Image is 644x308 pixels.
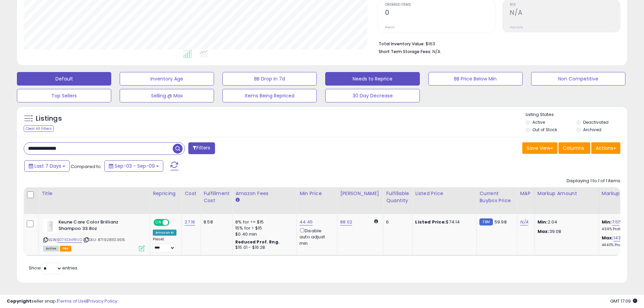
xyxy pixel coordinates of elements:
[43,219,145,251] div: ASIN:
[532,119,545,125] label: Active
[300,219,313,226] a: 44.45
[386,190,409,204] div: Fulfillable Quantity
[428,72,523,86] button: BB Price Below Min
[222,89,317,102] button: Items Being Repriced
[602,219,612,225] b: Min:
[531,72,625,86] button: Non Competitive
[385,25,395,29] small: Prev: 0
[612,219,620,226] a: 7.51
[42,190,147,197] div: Title
[235,197,239,203] small: Amazon Fees.
[538,228,549,235] strong: Max:
[17,72,111,86] button: Default
[526,112,627,118] p: Listing States:
[71,163,102,170] span: Compared to:
[532,127,557,133] label: Out of Stock
[60,246,71,252] span: FBA
[510,25,523,29] small: Prev: N/A
[185,219,195,226] a: 27.16
[300,227,332,246] div: Disable auto adjust min
[104,160,163,172] button: Sep-03 - Sep-09
[379,41,425,47] b: Total Inventory Value:
[558,142,590,154] button: Columns
[538,219,548,225] strong: Min:
[153,237,176,252] div: Preset:
[567,178,620,184] div: Displaying 1 to 1 of 1 items
[510,9,620,18] h2: N/A
[538,190,596,197] div: Markup Amount
[340,190,380,197] div: [PERSON_NAME]
[235,239,280,245] b: Reduced Prof. Rng.
[222,72,317,86] button: BB Drop in 7d
[583,127,601,133] label: Archived
[185,190,198,197] div: Cost
[415,219,446,225] b: Listed Price:
[340,219,352,226] a: 88.02
[204,190,230,204] div: Fulfillment Cost
[57,237,82,243] a: B076DHPRVD
[154,220,163,226] span: ON
[235,225,291,231] div: 15% for > $15
[43,219,57,233] img: 21qsSTOX43L._SL40_.jpg
[386,219,407,225] div: 6
[7,298,117,305] div: seller snap | |
[510,3,620,7] span: ROI
[602,235,614,241] b: Max:
[325,89,420,102] button: 30 Day Decrease
[120,89,214,102] button: Selling @ Max
[58,219,141,233] b: Keune Care Color Brillianz Shampoo 33.8oz
[495,219,507,225] span: 59.98
[29,265,77,271] span: Show: entries
[610,298,637,304] span: 2025-09-17 17:09 GMT
[479,218,493,226] small: FBM
[34,163,61,169] span: Last 7 Days
[120,72,214,86] button: Inventory Age
[538,219,594,225] p: 2.04
[36,114,62,123] h5: Listings
[325,72,420,86] button: Needs to Reprice
[614,235,627,241] a: 143.89
[168,220,179,226] span: OFF
[538,229,594,235] p: 39.08
[235,231,291,237] div: $0.40 min
[583,119,609,125] label: Deactivated
[379,39,615,47] li: $163
[379,49,431,54] b: Short Term Storage Fees:
[153,190,179,197] div: Repricing
[58,298,87,304] a: Terms of Use
[83,237,125,242] span: | SKU: 8719281103615
[563,145,584,151] span: Columns
[153,230,176,236] div: Amazon AI
[300,190,334,197] div: Min Price
[24,160,70,172] button: Last 7 Days
[520,190,531,197] div: MAP
[415,219,471,225] div: $74.14
[479,190,514,204] div: Current Buybox Price
[204,219,227,225] div: 8.58
[43,246,59,252] span: All listings currently available for purchase on Amazon
[188,142,215,154] button: Filters
[522,142,557,154] button: Save View
[415,190,474,197] div: Listed Price
[115,163,155,169] span: Sep-03 - Sep-09
[385,9,495,18] h2: 0
[88,298,117,304] a: Privacy Policy
[591,142,620,154] button: Actions
[520,219,528,226] a: N/A
[235,190,294,197] div: Amazon Fees
[235,219,291,225] div: 8% for <= $15
[17,89,111,102] button: Top Sellers
[385,3,495,7] span: Ordered Items
[432,48,440,55] span: N/A
[235,245,291,251] div: $15.01 - $16.28
[24,125,54,132] div: Clear All Filters
[7,298,31,304] strong: Copyright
